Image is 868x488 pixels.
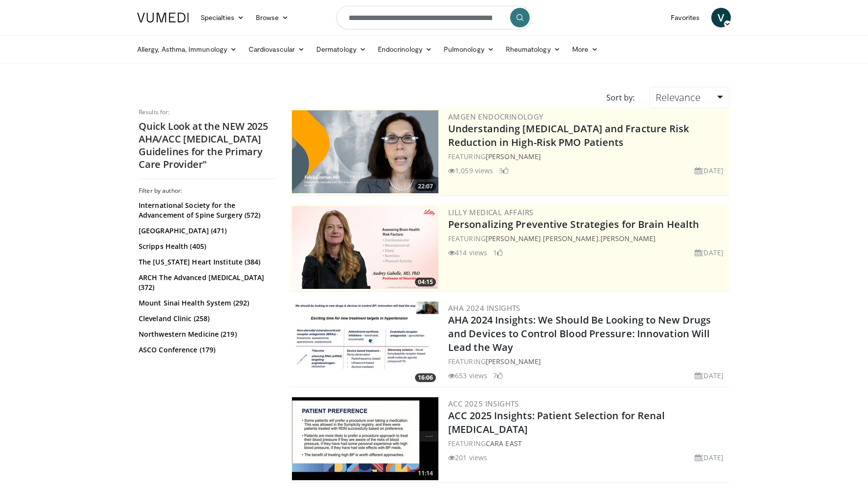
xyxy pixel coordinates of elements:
[486,234,599,243] a: [PERSON_NAME] [PERSON_NAME]
[292,206,438,289] a: 04:15
[195,8,250,27] a: Specialties
[137,13,189,22] img: VuMedi Logo
[139,314,273,324] a: Cleveland Clinic (258)
[656,91,701,104] span: Relevance
[499,165,509,176] li: 3
[695,370,723,381] li: [DATE]
[292,110,438,193] img: c9a25db3-4db0-49e1-a46f-17b5c91d58a1.png.300x170_q85_crop-smart_upscale.png
[448,218,699,231] a: Personalizing Preventive Strategies for Brain Health
[139,257,273,267] a: The [US_STATE] Heart Institute (384)
[486,357,541,366] a: [PERSON_NAME]
[336,6,532,29] input: Search topics, interventions
[493,370,503,381] li: 7
[250,8,295,27] a: Browse
[566,40,604,59] a: More
[448,452,487,463] li: 201 views
[599,87,642,108] div: Sort by:
[448,438,727,448] div: FEATURING
[448,122,689,149] a: Understanding [MEDICAL_DATA] and Fracture Risk Reduction in High-Risk PMO Patients
[448,303,520,313] a: AHA 2024 Insights
[139,187,275,195] h3: Filter by author:
[131,40,243,59] a: Allergy, Asthma, Immunology
[448,112,544,122] a: Amgen Endocrinology
[139,345,273,355] a: ASCO Conference (179)
[438,40,500,59] a: Pulmonology
[695,247,723,258] li: [DATE]
[292,397,438,480] img: 8fd3ba89-a7c7-4f81-87d8-de33d8c1926a.300x170_q85_crop-smart_upscale.jpg
[649,87,729,108] a: Relevance
[139,273,273,292] a: ARCH The Advanced [MEDICAL_DATA] (372)
[292,110,438,193] a: 22:07
[448,313,711,354] a: AHA 2024 Insights: We Should Be Looking to New Drugs and Devices to Control Blood Pressure: Innov...
[665,8,705,27] a: Favorites
[139,298,273,308] a: Mount Sinai Health System (292)
[448,207,533,217] a: Lilly Medical Affairs
[448,356,727,366] div: FEATURING
[292,397,438,480] a: 11:14
[139,329,273,339] a: Northwestern Medicine (219)
[448,165,493,176] li: 1,059 views
[493,247,503,258] li: 1
[448,399,519,408] a: ACC 2025 Insights
[310,40,372,59] a: Dermatology
[448,247,487,258] li: 414 views
[448,409,665,436] a: ACC 2025 Insights: Patient Selection for Renal [MEDICAL_DATA]
[139,226,273,236] a: [GEOGRAPHIC_DATA] (471)
[139,120,275,171] h2: Quick Look at the NEW 2025 AHA/ACC [MEDICAL_DATA] Guidelines for the Primary Care Provider"
[711,8,731,27] a: V
[415,469,436,478] span: 11:14
[139,201,273,220] a: International Society for the Advancement of Spine Surgery (572)
[292,302,438,385] img: 53f79cbb-c08e-4ebd-93a4-b83a972130e0.300x170_q85_crop-smart_upscale.jpg
[448,151,727,162] div: FEATURING
[243,40,310,59] a: Cardiovascular
[448,370,487,381] li: 653 views
[486,152,541,161] a: [PERSON_NAME]
[415,278,436,286] span: 04:15
[372,40,438,59] a: Endocrinology
[139,242,273,251] a: Scripps Health (405)
[139,108,275,116] p: Results for:
[500,40,566,59] a: Rheumatology
[415,373,436,382] span: 16:06
[415,182,436,191] span: 22:07
[292,206,438,289] img: c3be7821-a0a3-4187-927a-3bb177bd76b4.png.300x170_q85_crop-smart_upscale.jpg
[695,452,723,463] li: [DATE]
[448,233,727,244] div: FEATURING ,
[292,302,438,385] a: 16:06
[695,165,723,176] li: [DATE]
[486,439,522,448] a: Cara East
[600,234,656,243] a: [PERSON_NAME]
